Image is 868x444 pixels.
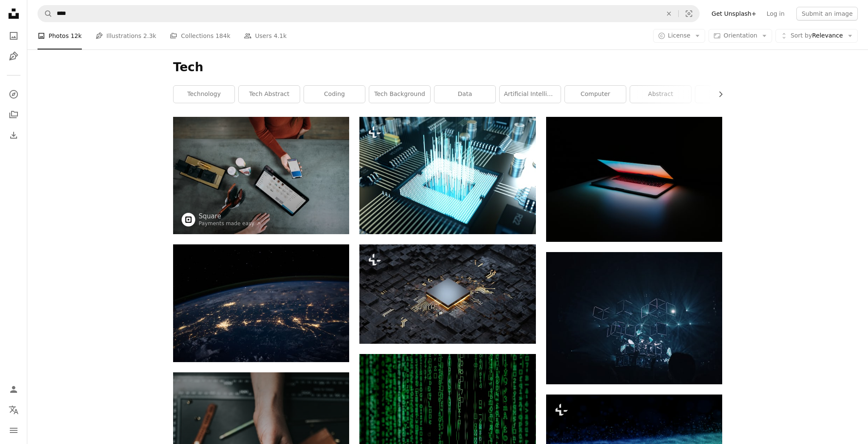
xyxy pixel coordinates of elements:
[38,5,700,22] form: Find visuals sitewide
[668,32,691,39] span: License
[709,29,772,43] button: Orientation
[215,31,230,41] span: 184k
[679,6,699,22] button: Visual search
[500,86,561,103] a: artificial intelligence
[173,117,349,234] img: person holding smartphone beside tablet computer
[790,32,812,39] span: Sort by
[653,29,706,43] button: License
[660,6,678,22] button: Clear
[359,117,535,234] img: 3D illustration computer chip, a processor on a printed circuit board. The concept of data transf...
[359,290,535,298] a: Central Computer Processors CPU concept. 3d rendering,conceptual image.
[5,86,22,103] a: Explore
[38,6,52,22] button: Search Unsplash
[199,221,260,226] a: Payments made easy ↗
[5,106,22,123] a: Collections
[173,244,349,362] img: photo of outer space
[143,31,156,41] span: 2.3k
[359,409,535,416] a: Matrix movie still
[170,22,230,49] a: Collections 184k
[274,31,286,41] span: 4.1k
[369,86,430,103] a: tech background
[761,7,790,20] a: Log in
[546,314,722,322] a: geometric shape digital wallpaper
[796,7,858,20] button: Submit an image
[182,213,195,226] img: Go to Square's profile
[244,22,286,49] a: Users 4.1k
[565,86,626,103] a: computer
[5,127,22,144] a: Download History
[359,171,535,179] a: 3D illustration computer chip, a processor on a printed circuit board. The concept of data transf...
[5,401,22,418] button: Language
[199,212,260,221] a: Square
[5,27,22,44] a: Photos
[546,117,722,242] img: gray and black laptop computer on surface
[775,29,858,43] button: Sort byRelevance
[723,32,757,39] span: Orientation
[173,171,349,179] a: person holding smartphone beside tablet computer
[304,86,365,103] a: coding
[546,252,722,384] img: geometric shape digital wallpaper
[239,86,300,103] a: tech abstract
[695,86,756,103] a: digital
[434,86,495,103] a: data
[359,244,535,343] img: Central Computer Processors CPU concept. 3d rendering,conceptual image.
[546,175,722,183] a: gray and black laptop computer on surface
[173,60,722,75] h1: Tech
[630,86,691,103] a: abstract
[174,86,234,103] a: technology
[95,22,156,49] a: Illustrations 2.3k
[713,86,722,103] button: scroll list to the right
[173,299,349,307] a: photo of outer space
[5,48,22,65] a: Illustrations
[5,381,22,398] a: Log in / Sign up
[5,422,22,439] button: Menu
[790,32,843,40] span: Relevance
[706,7,761,20] a: Get Unsplash+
